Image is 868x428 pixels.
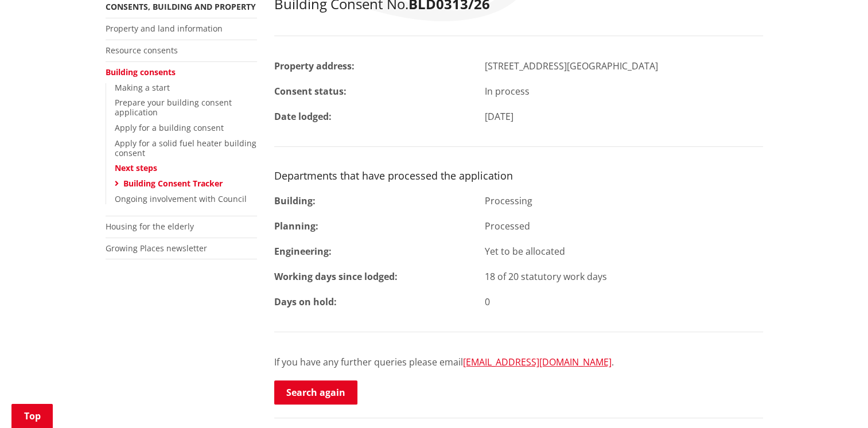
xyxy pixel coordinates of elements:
[476,84,772,98] div: In process
[815,380,857,421] iframe: Messenger Launcher
[115,122,224,133] a: Apply for a building consent
[274,245,332,258] strong: Engineering:
[274,270,398,283] strong: Working days since lodged:
[115,82,170,93] a: Making a start
[274,170,763,182] h3: Departments that have processed the application
[115,162,157,173] a: Next steps
[476,219,772,233] div: Processed
[106,23,223,34] a: Property and land information
[115,138,256,158] a: Apply for a solid fuel heater building consent​
[106,67,176,77] a: Building consents
[106,1,256,12] a: Consents, building and property
[274,60,355,72] strong: Property address:
[274,380,357,404] a: Search again
[106,243,207,254] a: Growing Places newsletter
[476,270,772,283] div: 18 of 20 statutory work days
[115,97,232,118] a: Prepare your building consent application
[274,194,316,207] strong: Building:
[274,110,332,123] strong: Date lodged:
[274,85,347,98] strong: Consent status:
[476,194,772,208] div: Processing
[463,356,612,368] a: [EMAIL_ADDRESS][DOMAIN_NAME]
[476,59,772,73] div: [STREET_ADDRESS][GEOGRAPHIC_DATA]
[476,244,772,258] div: Yet to be allocated
[274,295,337,308] strong: Days on hold:
[115,193,247,204] a: Ongoing involvement with Council
[476,110,772,123] div: [DATE]
[274,220,318,232] strong: Planning:
[11,404,53,428] a: Top
[106,221,194,232] a: Housing for the elderly
[476,295,772,309] div: 0
[106,45,178,56] a: Resource consents
[123,178,223,189] a: Building Consent Tracker
[274,355,763,369] p: If you have any further queries please email .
